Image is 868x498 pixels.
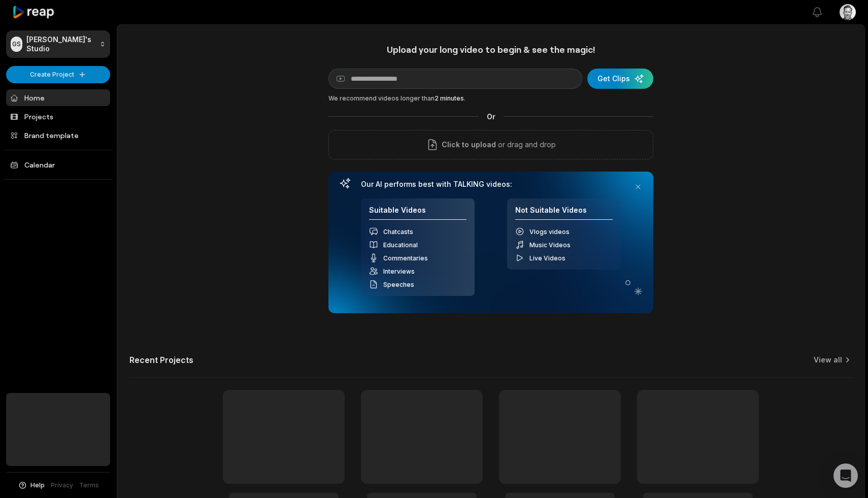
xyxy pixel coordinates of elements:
[26,35,95,53] p: [PERSON_NAME]'s Studio
[6,156,110,173] a: Calendar
[6,66,110,83] button: Create Project
[515,206,613,220] h4: Not Suitable Videos
[383,281,414,288] span: Speeches
[328,44,653,55] h1: Upload your long video to begin & see the magic!
[833,463,858,488] div: Open Intercom Messenger
[6,108,110,125] a: Projects
[529,241,571,249] span: Music Videos
[11,37,22,52] div: GS
[369,206,466,220] h4: Suitable Videos
[383,228,413,236] span: Chatcasts
[328,94,653,103] div: We recommend videos longer than .
[814,355,842,365] a: View all
[587,69,653,89] button: Get Clips
[129,355,193,365] h2: Recent Projects
[51,481,73,490] a: Privacy
[496,139,556,151] p: or drag and drop
[6,127,110,144] a: Brand template
[30,481,45,490] span: Help
[383,241,418,249] span: Educational
[435,94,464,102] span: 2 minutes
[6,89,110,106] a: Home
[383,254,428,262] span: Commentaries
[442,139,496,151] span: Click to upload
[18,481,45,490] button: Help
[479,111,504,122] span: Or
[529,254,565,262] span: Live Videos
[79,481,99,490] a: Terms
[529,228,570,236] span: Vlogs videos
[383,268,415,275] span: Interviews
[361,180,621,189] h3: Our AI performs best with TALKING videos:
